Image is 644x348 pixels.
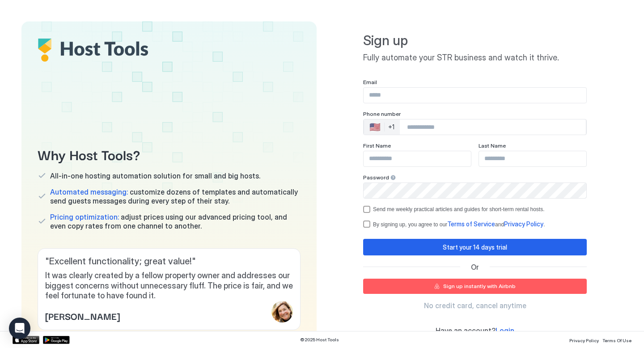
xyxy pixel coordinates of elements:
div: By signing up, you agree to our and . [373,220,545,228]
span: [PERSON_NAME] [45,309,120,323]
span: customize dozens of templates and automatically send guests messages during every step of their s... [50,187,301,205]
span: Password [363,174,389,181]
span: Email [363,79,377,85]
input: Input Field [364,88,586,103]
span: Privacy Policy [569,338,599,343]
div: optOut [363,206,587,213]
span: " Excellent functionality; great value! " [45,256,293,267]
div: Open Intercom Messenger [9,318,30,339]
a: Privacy Policy [569,335,599,344]
div: termsPrivacy [363,220,587,228]
span: Or [471,263,479,272]
span: Sign up [363,32,587,49]
div: 🇺🇸 [369,122,381,132]
span: adjust prices using our advanced pricing tool, and even copy rates from one channel to another. [50,212,301,230]
span: © 2025 Host Tools [300,337,339,343]
div: Countries button [364,119,400,135]
a: Login [496,326,514,335]
a: Privacy Policy [504,221,543,228]
span: No credit card, cancel anytime [424,301,526,310]
span: Automated messaging: [50,187,128,196]
div: profile [271,301,293,323]
a: Terms Of Use [602,335,631,344]
a: Google Play Store [43,336,70,344]
span: Terms of Service [447,220,495,228]
span: Last Name [479,142,506,149]
span: Have an account? [436,326,496,335]
span: Fully automate your STR business and watch it thrive. [363,53,587,63]
span: All-in-one hosting automation solution for small and big hosts. [50,171,260,180]
span: Privacy Policy [504,220,543,228]
button: Start your 14 days trial [363,239,587,255]
a: App Store [13,336,39,344]
div: Start your 14 days trial [443,242,507,252]
div: +1 [388,123,394,131]
div: Sign up instantly with Airbnb [443,282,516,290]
input: Input Field [364,183,586,198]
input: Input Field [479,151,586,166]
span: Pricing optimization: [50,212,119,221]
a: Terms of Service [447,221,495,228]
span: Phone number [363,110,401,117]
button: Sign up instantly with Airbnb [363,279,587,294]
span: First Name [363,142,391,149]
span: Why Host Tools? [38,144,301,164]
div: Send me weekly practical articles and guides for short-term rental hosts. [373,206,545,212]
span: It was clearly created by a fellow property owner and addresses our biggest concerns without unne... [45,271,293,301]
input: Phone Number input [400,119,586,135]
span: Terms Of Use [602,338,631,343]
input: Input Field [364,151,471,166]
